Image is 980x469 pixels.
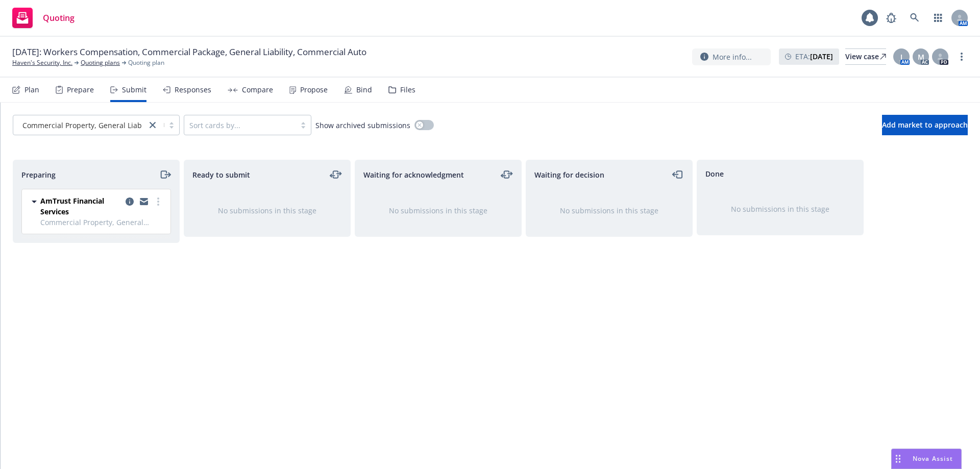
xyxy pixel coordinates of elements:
[18,120,141,131] span: Commercial Property, General Liability
[882,115,968,135] button: Add market to approach
[122,86,146,94] div: Submit
[900,52,902,62] span: J
[891,449,962,469] button: Nova Assist
[138,195,150,208] a: copy logging email
[882,120,968,130] span: Add market to approach
[22,120,154,131] span: Commercial Property, General Liability
[705,168,724,179] span: Done
[918,52,924,62] span: M
[128,58,164,67] span: Quoting plan
[534,169,604,180] span: Waiting for decision
[12,46,366,58] span: [DATE]: Workers Compensation, Commercial Package, General Liability, Commercial Auto
[201,205,334,216] div: No submissions in this stage
[913,454,953,463] span: Nova Assist
[845,48,886,65] a: View case
[372,205,505,216] div: No submissions in this stage
[904,8,925,28] a: Search
[330,168,342,181] a: moveLeftRight
[152,195,164,208] a: more
[672,168,684,181] a: moveLeft
[159,168,171,181] a: moveRight
[955,51,968,63] a: more
[124,195,136,208] a: copy logging email
[21,169,56,180] span: Preparing
[363,169,464,180] span: Waiting for acknowledgment
[43,14,75,22] span: Quoting
[810,52,833,61] strong: [DATE]
[81,58,120,67] a: Quoting plans
[40,195,121,217] span: AmTrust Financial Services
[242,86,273,94] div: Compare
[192,169,250,180] span: Ready to submit
[300,86,328,94] div: Propose
[713,52,752,62] span: More info...
[845,49,886,64] div: View case
[40,217,164,228] span: Commercial Property, General Liability
[881,8,901,28] a: Report a Bug
[67,86,94,94] div: Prepare
[146,119,159,131] a: close
[501,168,513,181] a: moveLeftRight
[12,58,72,67] a: Haven's Security, Inc.
[892,449,904,468] div: Drag to move
[400,86,415,94] div: Files
[543,205,676,216] div: No submissions in this stage
[315,120,410,131] span: Show archived submissions
[795,51,833,62] span: ETA :
[175,86,211,94] div: Responses
[714,204,847,214] div: No submissions in this stage
[8,4,79,32] a: Quoting
[24,86,39,94] div: Plan
[928,8,948,28] a: Switch app
[356,86,372,94] div: Bind
[692,48,771,65] button: More info...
